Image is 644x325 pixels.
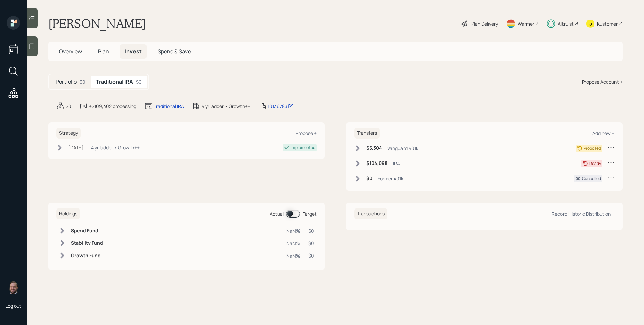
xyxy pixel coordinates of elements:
[98,48,109,55] span: Plan
[79,78,85,85] div: $0
[286,252,300,259] div: NaN%
[68,144,84,151] div: [DATE]
[378,175,404,182] div: Former 401k
[59,48,82,55] span: Overview
[286,227,300,234] div: NaN%
[597,20,618,27] div: Kustomer
[518,20,534,27] div: Warmer
[91,144,140,151] div: 4 yr ladder • Growth++
[366,145,382,151] h6: $5,304
[393,160,400,167] div: IRA
[89,103,136,110] div: +$109,402 processing
[471,20,498,27] div: Plan Delivery
[291,145,315,151] div: Implemented
[366,160,388,166] h6: $104,098
[286,240,300,247] div: NaN%
[303,210,317,217] div: Target
[158,48,191,55] span: Spend & Save
[56,128,81,139] h6: Strategy
[558,20,574,27] div: Altruist
[589,160,601,167] div: Ready
[584,145,601,151] div: Proposed
[296,130,317,136] div: Propose +
[552,211,614,217] div: Record Historic Distribution +
[48,16,146,31] h1: [PERSON_NAME]
[7,281,20,294] img: james-distasi-headshot.png
[202,103,250,110] div: 4 yr ladder • Growth++
[71,228,103,234] h6: Spend Fund
[366,176,372,181] h6: $0
[96,79,133,85] h5: Traditional IRA
[270,210,284,217] div: Actual
[71,253,103,259] h6: Growth Fund
[387,145,418,152] div: Vanguard 401k
[582,176,601,182] div: Cancelled
[66,103,71,110] div: $0
[5,303,21,309] div: Log out
[136,78,142,85] div: $0
[268,103,293,110] div: 10136783
[308,240,314,247] div: $0
[354,208,387,219] h6: Transactions
[308,252,314,259] div: $0
[154,103,184,110] div: Traditional IRA
[592,130,614,136] div: Add new +
[308,227,314,234] div: $0
[354,128,380,139] h6: Transfers
[582,78,623,85] div: Propose Account +
[56,208,80,219] h6: Holdings
[71,240,103,246] h6: Stability Fund
[56,79,77,85] h5: Portfolio
[125,48,142,55] span: Invest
